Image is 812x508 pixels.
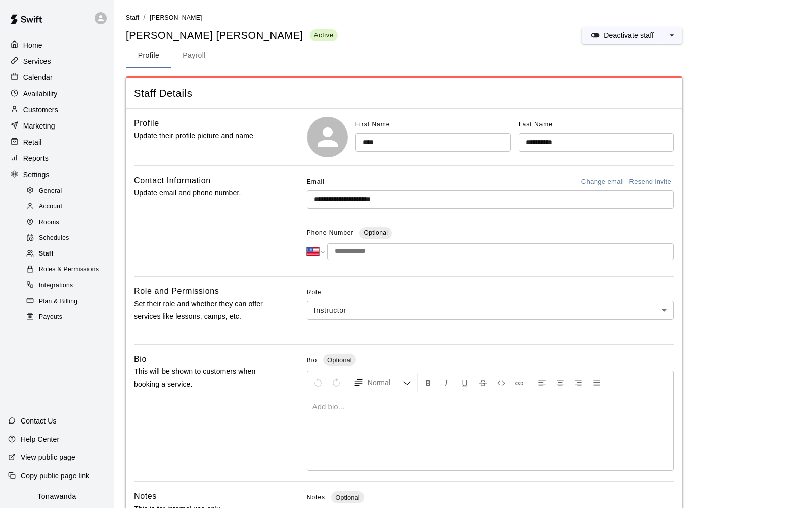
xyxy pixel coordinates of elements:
span: Staff [39,249,54,259]
span: Role [307,285,674,301]
p: View public page [21,452,75,462]
a: Schedules [24,231,114,246]
span: Plan & Billing [39,297,77,307]
p: Update email and phone number. [134,187,275,199]
p: Update their profile picture and name [134,130,275,142]
p: This will be shown to customers when booking a service. [134,365,275,391]
div: Integrations [24,279,110,293]
p: Contact Us [21,416,57,426]
button: Left Align [533,373,551,392]
p: Home [23,40,42,50]
span: [PERSON_NAME] [150,14,202,21]
div: Rooms [24,216,110,230]
a: Services [8,54,106,69]
button: Format Bold [420,373,437,392]
a: Availability [8,86,106,101]
div: Schedules [24,231,110,245]
span: Optional [331,494,364,501]
div: General [24,184,110,198]
h6: Notes [134,490,157,503]
a: Roles & Permissions [24,262,114,278]
button: Center Align [552,373,569,392]
h6: Bio [134,353,147,366]
span: Notes [307,494,325,501]
button: Undo [309,373,327,392]
span: Roles & Permissions [39,265,99,275]
li: / [143,12,145,23]
a: Reports [8,151,106,166]
span: Staff [126,14,139,21]
span: Last Name [519,121,553,128]
span: Bio [307,357,317,364]
a: Payouts [24,309,114,325]
span: First Name [355,121,390,128]
span: Staff Details [134,87,674,100]
div: Plan & Billing [24,294,110,309]
p: Set their role and whether they can offer services like lessons, camps, etc. [134,298,275,323]
span: Normal [368,377,403,388]
span: Phone Number [307,225,354,241]
button: Right Align [570,373,587,392]
p: Tonawanda [37,491,76,502]
h6: Role and Permissions [134,285,219,298]
span: General [39,186,62,196]
button: Formatting Options [349,373,415,392]
button: Payroll [171,44,217,68]
span: Active [310,31,338,39]
p: Settings [23,170,50,180]
div: Payouts [24,310,110,324]
span: Schedules [39,233,69,243]
div: Account [24,200,110,214]
button: Format Strikethrough [474,373,491,392]
p: Services [23,56,51,66]
span: Optional [323,356,355,364]
span: Payouts [39,312,62,322]
span: Email [307,174,325,190]
p: Copy public page link [21,471,89,481]
a: Calendar [8,70,106,85]
div: Retail [8,135,106,150]
button: Justify Align [588,373,605,392]
h6: Contact Information [134,174,211,187]
p: Deactivate staff [604,30,654,40]
p: Reports [23,153,49,163]
a: Integrations [24,278,114,293]
h6: Profile [134,117,159,130]
div: Staff [24,247,110,261]
button: Insert Code [492,373,510,392]
span: Rooms [39,218,59,228]
p: Availability [23,89,58,99]
div: [PERSON_NAME] [PERSON_NAME] [126,29,338,43]
span: Optional [364,229,388,236]
a: Settings [8,167,106,182]
p: Marketing [23,121,55,131]
span: Account [39,202,62,212]
a: Rooms [24,215,114,231]
button: Resend invite [626,174,674,190]
a: Customers [8,102,106,117]
p: Calendar [23,72,53,82]
div: staff form tabs [126,44,800,68]
p: Customers [23,105,58,115]
div: Instructor [307,301,674,319]
button: Insert Link [511,373,528,392]
div: split button [582,27,682,44]
a: Home [8,37,106,53]
span: Integrations [39,281,73,291]
a: Account [24,199,114,215]
p: Help Center [21,434,59,444]
button: Format Underline [456,373,473,392]
div: Roles & Permissions [24,263,110,277]
a: Plan & Billing [24,293,114,309]
button: select merge strategy [662,27,682,44]
button: Change email [579,174,627,190]
a: Marketing [8,118,106,134]
a: General [24,183,114,199]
